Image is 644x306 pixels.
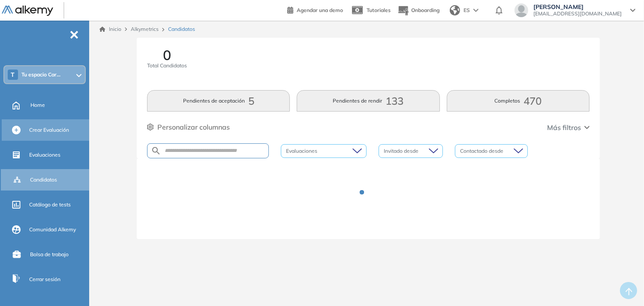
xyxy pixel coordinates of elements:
[397,1,439,20] button: Onboarding
[29,151,60,159] span: Evaluaciones
[533,10,622,17] span: [EMAIL_ADDRESS][DOMAIN_NAME]
[147,90,290,112] button: Pendientes de aceptación5
[533,3,622,10] span: [PERSON_NAME]
[447,90,590,112] button: Completos470
[450,5,460,15] img: world
[297,7,343,13] span: Agendar una demo
[30,176,57,184] span: Candidatos
[547,122,590,133] button: Más filtros
[29,226,76,233] span: Comunidad Alkemy
[11,71,15,78] span: T
[168,25,195,33] span: Candidatos
[29,201,71,209] span: Catálogo de tests
[29,276,60,283] span: Cerrar sesión
[29,126,69,134] span: Crear Evaluación
[147,122,230,132] button: Personalizar columnas
[21,71,60,78] span: Tu espacio Car...
[163,48,171,62] span: 0
[99,25,121,33] a: Inicio
[30,101,45,109] span: Home
[157,122,230,132] span: Personalizar columnas
[297,90,439,112] button: Pendientes de rendir133
[411,7,439,13] span: Onboarding
[151,145,161,156] img: SEARCH_ALT
[547,122,581,133] span: Más filtros
[463,6,470,14] span: ES
[30,251,69,258] span: Bolsa de trabajo
[473,9,478,12] img: arrow
[2,6,53,16] img: Logo
[287,4,343,15] a: Agendar una demo
[367,7,391,13] span: Tutoriales
[147,62,187,70] span: Total Candidatos
[131,26,159,32] span: Alkymetrics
